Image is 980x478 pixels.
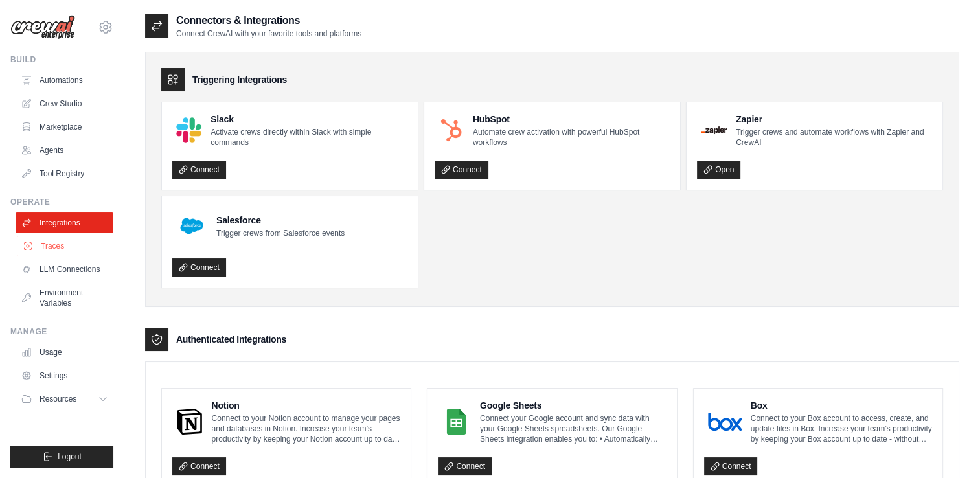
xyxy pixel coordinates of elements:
a: Traces [17,236,115,256]
a: Open [697,161,740,179]
p: Connect to your Notion account to manage your pages and databases in Notion. Increase your team’s... [212,413,401,444]
a: Settings [16,365,113,386]
p: Trigger crews from Salesforce events [216,228,345,238]
a: Environment Variables [16,282,113,313]
img: Logo [10,15,75,40]
h4: Zapier [736,113,932,126]
p: Connect to your Box account to access, create, and update files in Box. Increase your team’s prod... [751,413,932,444]
h4: HubSpot [473,113,670,126]
a: Connect [704,457,758,475]
h4: Salesforce [216,214,345,227]
a: Automations [16,70,113,91]
h4: Google Sheets [480,399,667,412]
div: Build [10,54,113,65]
span: Resources [40,394,76,404]
p: Activate crews directly within Slack with simple commands [211,127,407,148]
img: Salesforce Logo [176,211,207,242]
a: Connect [172,161,226,179]
img: HubSpot Logo [439,118,464,143]
img: Notion Logo [176,409,203,435]
div: Operate [10,197,113,207]
h3: Authenticated Integrations [176,333,286,346]
a: Crew Studio [16,93,113,114]
img: Slack Logo [176,117,201,142]
p: Connect CrewAI with your favorite tools and platforms [176,28,361,39]
h3: Triggering Integrations [192,73,287,86]
a: Integrations [16,212,113,233]
a: LLM Connections [16,259,113,280]
h4: Box [751,399,932,412]
button: Resources [16,389,113,409]
h4: Notion [212,399,401,412]
a: Usage [16,342,113,363]
img: Box Logo [708,409,742,435]
p: Connect your Google account and sync data with your Google Sheets spreadsheets. Our Google Sheets... [480,413,667,444]
h2: Connectors & Integrations [176,13,361,28]
p: Automate crew activation with powerful HubSpot workflows [473,127,670,148]
img: Google Sheets Logo [442,409,471,435]
a: Marketplace [16,117,113,137]
a: Connect [438,457,492,475]
a: Connect [435,161,488,179]
a: Tool Registry [16,163,113,184]
div: Manage [10,326,113,337]
button: Logout [10,446,113,468]
img: Zapier Logo [701,126,727,134]
a: Connect [172,457,226,475]
a: Connect [172,258,226,277]
p: Trigger crews and automate workflows with Zapier and CrewAI [736,127,932,148]
span: Logout [58,451,82,462]
h4: Slack [211,113,407,126]
a: Agents [16,140,113,161]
